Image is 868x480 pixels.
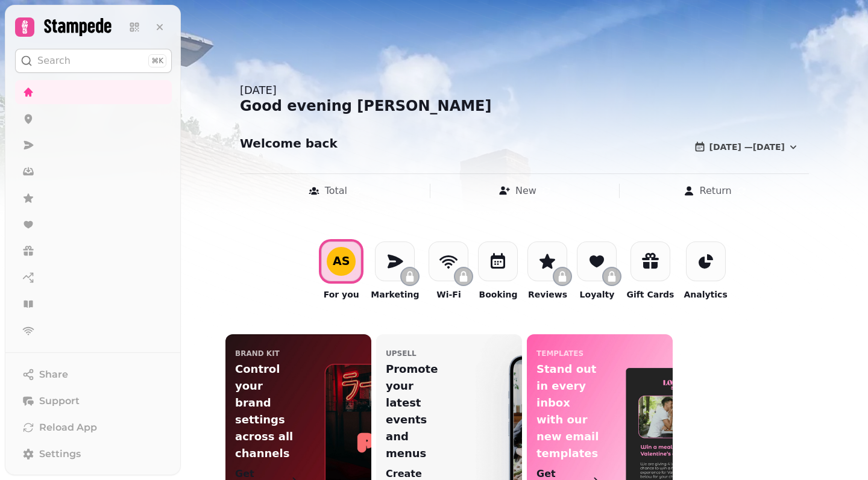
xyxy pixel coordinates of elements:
[240,135,471,152] h2: Welcome back
[37,54,71,68] p: Search
[536,349,583,358] p: templates
[15,49,172,73] button: Search⌘K
[684,135,809,159] button: [DATE] —[DATE]
[536,361,600,462] p: Stand out in every inbox with our new email templates
[240,82,809,99] div: [DATE]
[626,288,674,301] p: Gift Cards
[333,255,350,267] div: A S
[15,389,172,413] button: Support
[709,143,785,151] span: [DATE] — [DATE]
[528,288,567,301] p: Reviews
[15,416,172,440] button: Reload App
[324,288,359,301] p: For you
[479,288,517,301] p: Booking
[39,367,68,382] span: Share
[684,288,727,301] p: Analytics
[15,442,172,466] a: Settings
[148,54,166,67] div: ⌘K
[235,361,298,462] p: Control your brand settings across all channels
[39,420,97,435] span: Reload App
[235,349,280,358] p: Brand Kit
[371,288,419,301] p: Marketing
[15,363,172,387] button: Share
[39,447,81,461] span: Settings
[240,96,809,116] div: Good evening [PERSON_NAME]
[436,288,461,301] p: Wi-Fi
[39,394,80,408] span: Support
[386,361,449,462] p: Promote your latest events and menus
[386,349,417,358] p: upsell
[580,288,615,301] p: Loyalty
